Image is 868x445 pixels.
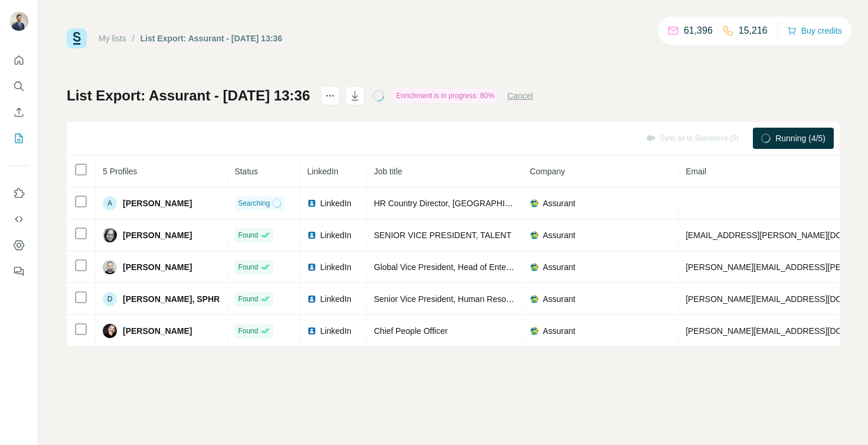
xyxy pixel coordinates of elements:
[320,293,351,305] span: LinkedIn
[141,33,282,44] div: List Export: Assurant - [DATE] 13:36
[320,229,351,241] span: LinkedIn
[103,260,117,274] img: Avatar
[393,89,498,103] div: Enrichment is in progress: 80%
[530,294,539,304] img: company-logo
[67,28,87,48] img: Surfe Logo
[123,229,192,241] span: [PERSON_NAME]
[103,292,117,306] div: D
[234,167,258,176] span: Status
[9,183,28,204] button: Use Surfe on LinkedIn
[67,86,310,105] h1: List Export: Assurant - [DATE] 13:36
[739,24,768,38] p: 15,216
[238,262,258,272] span: Found
[543,197,575,209] span: Assurant
[374,262,645,272] span: Global Vice President, Head of Enterprise Learning, Performance & Talent
[307,230,316,240] img: LinkedIn logo
[530,167,565,176] span: Company
[307,199,316,208] img: LinkedIn logo
[320,197,351,209] span: LinkedIn
[123,293,220,305] span: [PERSON_NAME], SPHR
[9,209,28,230] button: Use Surfe API
[9,76,28,97] button: Search
[543,293,575,305] span: Assurant
[321,86,340,105] button: actions
[9,235,28,256] button: Dashboard
[99,34,126,43] a: My lists
[307,262,316,272] img: LinkedIn logo
[9,12,28,31] img: Avatar
[307,167,338,176] span: LinkedIn
[9,50,28,71] button: Quick start
[9,261,28,282] button: Feedback
[374,326,448,336] span: Chief People Officer
[9,102,28,123] button: Enrich CSV
[238,230,258,241] span: Found
[123,325,192,337] span: [PERSON_NAME]
[103,324,117,338] img: Avatar
[320,261,351,273] span: LinkedIn
[543,325,575,337] span: Assurant
[530,199,539,208] img: company-logo
[543,229,575,241] span: Assurant
[103,196,117,210] div: A
[787,22,842,39] button: Buy credits
[775,132,825,144] span: Running (4/5)
[530,262,539,272] img: company-logo
[374,294,526,304] span: Senior Vice President, Human Resources
[123,261,192,273] span: [PERSON_NAME]
[374,167,402,176] span: Job title
[123,197,192,209] span: [PERSON_NAME]
[238,294,258,304] span: Found
[684,24,713,38] p: 61,396
[507,90,533,102] button: Cancel
[686,167,706,176] span: Email
[543,261,575,273] span: Assurant
[132,33,135,44] li: /
[307,294,316,304] img: LinkedIn logo
[307,326,316,336] img: LinkedIn logo
[238,326,258,336] span: Found
[530,230,539,240] img: company-logo
[103,228,117,242] img: Avatar
[103,167,137,176] span: 5 Profiles
[374,199,539,208] span: HR Country Director, [GEOGRAPHIC_DATA]
[530,326,539,336] img: company-logo
[374,230,511,240] span: SENIOR VICE PRESIDENT, TALENT
[9,128,28,149] button: My lists
[238,198,270,209] span: Searching
[320,325,351,337] span: LinkedIn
